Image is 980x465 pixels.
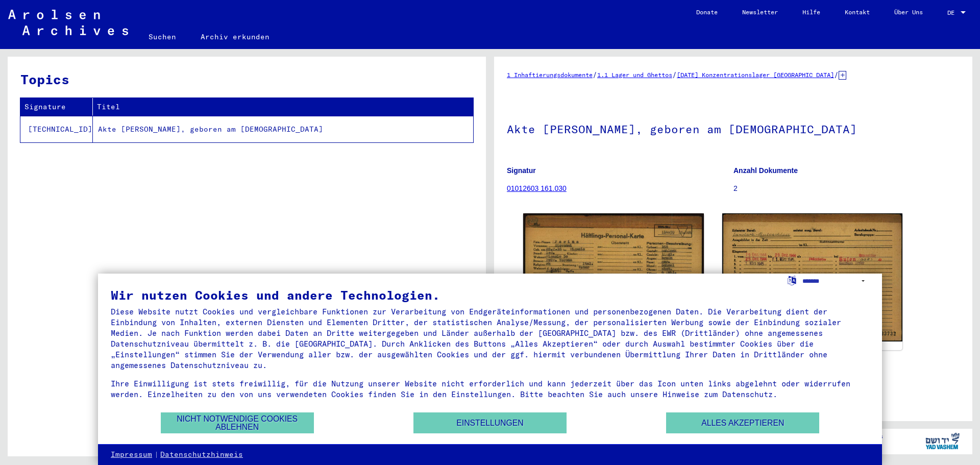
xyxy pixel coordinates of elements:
span: / [593,70,597,79]
div: Ihre Einwilligung ist stets freiwillig, für die Nutzung unserer Website nicht erforderlich und ka... [111,378,869,400]
img: 001.jpg [523,213,704,342]
td: Akte [PERSON_NAME], geboren am [DEMOGRAPHIC_DATA] [93,116,473,142]
h1: Akte [PERSON_NAME], geboren am [DEMOGRAPHIC_DATA] [507,106,960,151]
a: Datenschutzhinweis [160,450,243,460]
td: [TECHNICAL_ID] [20,116,93,142]
img: Arolsen_neg.svg [8,10,128,35]
img: 002.jpg [722,213,903,341]
th: Titel [93,98,473,116]
div: Diese Website nutzt Cookies und vergleichbare Funktionen zur Verarbeitung von Endgeräteinformatio... [111,306,869,371]
button: Alles akzeptieren [666,412,819,433]
button: Nicht notwendige Cookies ablehnen [161,412,314,433]
span: / [834,70,839,79]
h3: Topics [20,69,473,89]
p: 2 [733,183,960,194]
div: Wir nutzen Cookies und andere Technologien. [111,289,869,301]
a: Suchen [136,25,188,49]
span: / [672,70,677,79]
b: Anzahl Dokumente [733,166,798,175]
a: [DATE] Konzentrationslager [GEOGRAPHIC_DATA] [677,71,834,79]
select: Sprache auswählen [802,274,869,288]
a: 1 Inhaftierungsdokumente [507,71,593,79]
th: Signature [20,98,93,116]
a: Archiv erkunden [188,25,282,49]
a: 1.1 Lager und Ghettos [597,71,672,79]
a: 01012603 161.030 [507,184,567,192]
a: Impressum [111,450,152,460]
b: Signatur [507,166,536,175]
span: DE [947,9,959,16]
label: Sprache auswählen [787,275,797,285]
button: Einstellungen [413,412,567,433]
img: yv_logo.png [923,428,962,454]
